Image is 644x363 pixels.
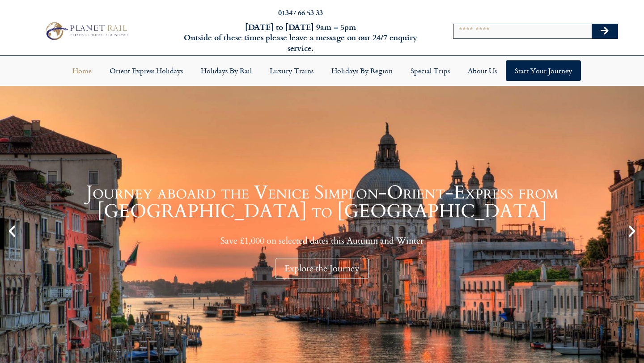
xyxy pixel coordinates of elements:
[64,60,101,81] a: Home
[402,60,459,81] a: Special Trips
[174,22,427,53] h6: [DATE] to [DATE] 9am – 5pm Outside of these times please leave a message on our 24/7 enquiry serv...
[278,7,323,17] a: 01347 66 53 33
[322,60,402,81] a: Holidays by Region
[275,258,369,279] div: Explore the Journey
[4,60,640,81] nav: Menu
[42,20,130,42] img: Planet Rail Train Holidays Logo
[459,60,506,81] a: About Us
[592,24,618,38] button: Search
[506,60,581,81] a: Start your Journey
[192,60,261,81] a: Holidays by Rail
[22,183,622,221] h1: Journey aboard the Venice Simplon-Orient-Express from [GEOGRAPHIC_DATA] to [GEOGRAPHIC_DATA]
[4,224,20,239] div: Previous slide
[261,60,322,81] a: Luxury Trains
[624,224,640,239] div: Next slide
[22,235,622,246] p: Save £1,000 on selected dates this Autumn and Winter
[101,60,192,81] a: Orient Express Holidays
